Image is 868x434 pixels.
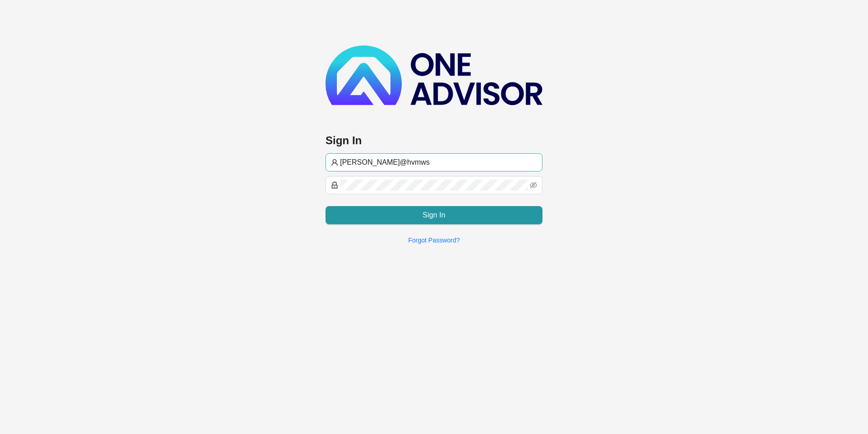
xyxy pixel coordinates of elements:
img: b89e593ecd872904241dc73b71df2e41-logo-dark.svg [325,45,542,105]
a: Forgot Password? [408,237,460,244]
button: Sign In [325,206,542,224]
span: Sign In [423,210,445,221]
span: user [331,159,338,166]
span: eye-invisible [530,182,537,189]
h3: Sign In [325,133,542,148]
input: Username [340,157,537,168]
span: lock [331,182,338,189]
